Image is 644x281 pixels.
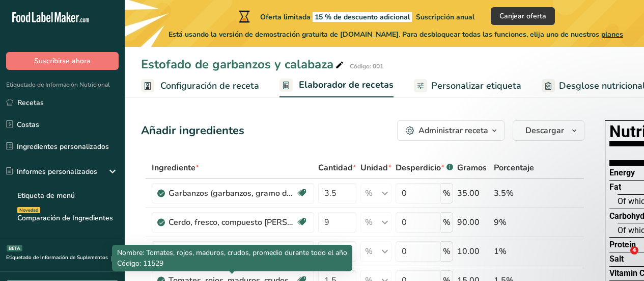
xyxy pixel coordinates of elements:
button: Canjear oferta [491,7,555,25]
span: 15 % de descuento adicional [313,12,412,22]
span: Porcentaje [494,162,534,174]
span: Ingrediente [152,162,199,174]
a: Elaborador de recetas [279,73,394,98]
div: Oferta limitada [237,10,474,22]
div: Código: 001 [350,62,383,71]
span: Suscripción anual [416,12,474,22]
div: Novedad [17,207,40,213]
span: Descargar [525,124,564,137]
a: Personalizar etiqueta [414,74,521,97]
span: Elaborador de recetas [299,78,394,92]
div: Desperdicio [396,162,453,174]
button: Suscribirse ahora [6,52,119,70]
span: Canjear oferta [499,11,546,21]
div: Informes personalizados [6,166,97,177]
div: Administrar receta [418,124,488,137]
iframe: Intercom live chat [609,246,634,271]
span: 4 [630,246,638,254]
span: Cantidad [318,162,356,174]
span: planes [601,30,623,39]
span: Energy [609,168,635,177]
div: Garbanzos (garbanzos, gramo de bengala), semillas maduras, crudos [169,187,296,199]
span: Configuración de receta [160,79,259,93]
button: Administrar receta [397,120,505,141]
div: Añadir ingredientes [141,122,244,139]
button: Descargar [513,120,584,141]
div: Estofado de garbanzos y calabaza [141,55,346,73]
div: Cerdo, fresco, compuesto [PERSON_NAME] minoristas recortados (pierna, lomo, paleta), sólo magro s... [169,216,296,228]
span: Está usando la versión de demostración gratuita de [DOMAIN_NAME]. Para desbloquear todas las func... [169,29,623,40]
div: BETA [7,245,22,251]
span: Nombre: Tomates, rojos, maduros, crudos, promedio durante todo el año [117,248,347,258]
a: Configuración de receta [141,74,259,97]
span: Suscribirse ahora [34,56,91,66]
span: Personalizar etiqueta [431,79,521,93]
span: Código: 11529 [117,259,163,268]
span: Unidad [360,162,391,174]
span: Gramos [457,162,487,174]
